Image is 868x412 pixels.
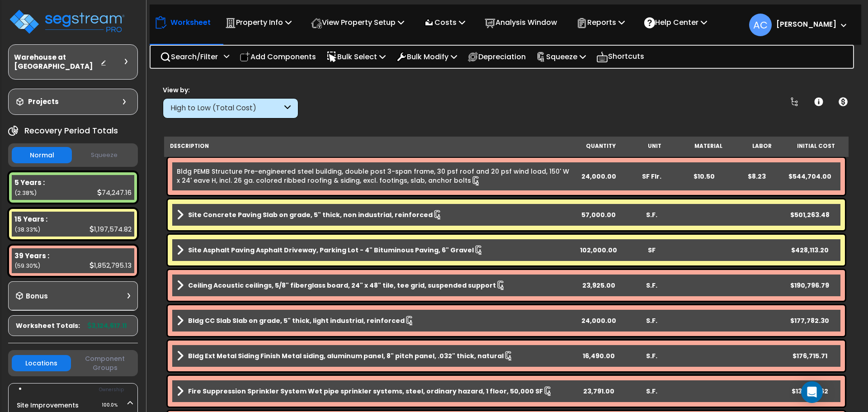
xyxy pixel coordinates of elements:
div: 102,000.00 [572,246,625,255]
small: 59.296709477469385% [14,262,40,270]
div: 1,197,574.82 [90,224,132,234]
p: Shortcuts [596,50,644,63]
div: Depreciation [462,46,531,67]
p: Bulk Modify [396,51,457,63]
div: $544,704.00 [783,172,836,181]
div: 1,852,795.13 [90,260,132,270]
button: Component Groups [75,354,135,373]
div: $190,796.79 [783,281,836,290]
div: $177,782.30 [783,316,836,325]
div: $501,263.48 [783,210,836,219]
h3: Projects [28,97,59,106]
h4: Recovery Period Totals [24,126,118,135]
span: Worksheet Totals: [16,321,80,330]
div: View by: [163,85,298,95]
p: Analysis Window [485,16,557,28]
b: Bldg CC Slab Slab on grade, 5" thick, light industrial, reinforced [188,316,405,325]
p: Bulk Select [326,51,386,63]
small: 2.3762002634620405% [14,189,37,197]
b: 5 Years : [14,178,45,187]
button: Normal [12,147,72,163]
p: View Property Setup [311,16,404,28]
div: 24,000.00 [572,172,625,181]
small: Material [694,142,722,150]
b: Ceiling Acoustic ceilings, 5/8" fiberglass board, 24" x 48" tile, tee grid, suspended support [188,281,496,290]
small: Initial Cost [797,142,835,150]
div: 57,000.00 [572,210,625,219]
span: 100.0% [102,400,126,411]
div: 23,791.00 [572,387,625,396]
a: Assembly Title [177,208,572,221]
div: S.F. [625,316,678,325]
small: Labor [752,142,772,150]
div: 23,925.00 [572,281,625,290]
a: Assembly Title [177,350,572,362]
b: 39 Years : [14,251,49,260]
div: Shortcuts [591,46,649,68]
b: [PERSON_NAME] [776,19,836,29]
div: High to Low (Total Cost) [170,103,282,114]
small: Unit [648,142,661,150]
div: S.F. [625,281,678,290]
div: SF Flr. [625,172,678,181]
div: $428,113.20 [783,246,836,255]
div: S.F. [625,387,678,396]
a: Assembly Title [177,385,572,398]
div: 16,490.00 [572,351,625,360]
p: Reports [576,16,625,28]
b: Site Concrete Paving Slab on grade, 5" thick, non industrial, reinforced [188,210,433,219]
b: 3,124,617.11 [88,321,127,330]
div: Open Intercom Messenger [801,381,823,403]
p: Squeeze [536,51,586,63]
div: SF [625,246,678,255]
a: Assembly Title [177,244,572,256]
div: $176,715.71 [783,351,836,360]
p: Property Info [225,16,292,28]
a: Individual Item [177,167,572,186]
div: 74,247.16 [97,188,132,197]
img: logo_pro_r.png [8,8,126,35]
small: Quantity [586,142,616,150]
h3: Bonus [26,293,48,300]
small: 38.32709025906858% [14,226,40,233]
h3: Warehouse at [GEOGRAPHIC_DATA] [14,53,100,71]
div: $10.50 [678,172,731,181]
div: Ownership [27,384,137,395]
p: Worksheet [170,16,211,28]
a: Assembly Title [177,314,572,327]
a: Site Improvements 100.0% [17,401,79,410]
div: 24,000.00 [572,316,625,325]
div: $8.23 [731,172,783,181]
p: Add Components [240,51,316,63]
div: S.F. [625,210,678,219]
div: S.F. [625,351,678,360]
b: 15 Years : [14,214,47,224]
a: Assembly Title [177,279,572,292]
p: Search/Filter [160,51,218,63]
b: Site Asphalt Paving Asphalt Driveway, Parking Lot - 4" Bituminous Paving, 6" Gravel [188,246,474,255]
p: Help Center [644,16,707,28]
button: Locations [12,355,71,371]
span: AC [749,14,772,36]
p: Depreciation [467,51,526,63]
b: Fire Suppression Sprinkler System Wet pipe sprinkler systems, steel, ordinary hazard, 1 floor, 50... [188,387,543,396]
b: Bldg Ext Metal Siding Finish Metal siding, aluminum panel, 8" pitch panel, .032" thick, natural [188,351,504,360]
div: Add Components [235,46,321,67]
button: Squeeze [74,147,134,163]
p: Costs [424,16,465,28]
small: Description [170,142,209,150]
div: $139,189.62 [783,387,836,396]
